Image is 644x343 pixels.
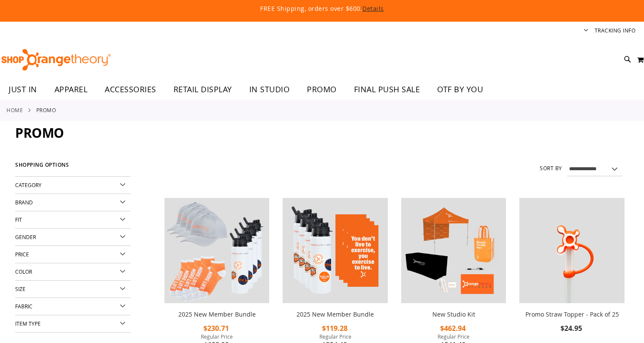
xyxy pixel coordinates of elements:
span: Regular Price [283,333,388,340]
span: Item Type [15,320,41,327]
div: Fabric [15,298,131,315]
span: $24.95 [560,324,583,333]
a: New Studio Kit [432,310,475,318]
img: 2025 New Member Bundle [164,198,270,303]
a: Home [6,106,23,114]
span: $462.94 [440,324,467,333]
div: Brand [15,194,131,211]
span: OTF BY YOU [437,80,483,99]
span: Brand [15,199,33,206]
a: RETAIL DISPLAY [165,80,241,100]
a: 2025 New Member Bundle [296,310,374,318]
a: 2025 New Member Bundle [164,198,270,305]
span: Color [15,268,32,275]
span: $230.71 [203,324,230,333]
a: PROMO [298,80,345,99]
a: IN STUDIO [241,80,299,100]
span: Fabric [15,303,32,310]
span: FINAL PUSH SALE [354,80,420,99]
strong: PROMO [36,106,56,114]
span: Gender [15,233,36,240]
span: Regular Price [164,333,270,340]
span: APPAREL [55,80,88,99]
div: Price [15,246,131,263]
span: RETAIL DISPLAY [174,80,232,99]
a: APPAREL [46,80,97,100]
div: Item Type [15,315,131,333]
a: Promo Straw Topper - Pack of 25 [525,310,619,318]
a: Tracking Info [595,27,636,34]
span: $119.28 [322,324,349,333]
span: Price [15,251,29,258]
a: Details [362,4,384,13]
a: FINAL PUSH SALE [345,80,429,100]
span: PROMO [307,80,337,99]
span: IN STUDIO [249,80,290,99]
strong: Shopping Options [15,158,131,177]
img: Promo Straw Topper - Pack of 25 [519,198,625,303]
span: PROMO [15,124,64,142]
a: Promo Straw Topper - Pack of 25 [519,198,625,305]
span: Regular Price [401,333,506,340]
a: ACCESSORIES [96,80,165,100]
div: Category [15,177,131,194]
span: JUST IN [9,80,37,99]
a: 2025 New Member Bundle [178,310,256,318]
a: New Studio Kit [401,198,506,305]
div: Gender [15,229,131,246]
a: 2025 New Member Bundle [283,198,388,305]
div: Color [15,263,131,281]
span: Size [15,285,26,292]
img: 2025 New Member Bundle [283,198,388,303]
img: New Studio Kit [401,198,506,303]
span: Fit [15,216,22,223]
label: Sort By [540,165,562,172]
p: FREE Shipping, orders over $600. [62,4,582,13]
div: Size [15,281,131,298]
button: Account menu [584,27,588,35]
span: Category [15,181,42,188]
a: OTF BY YOU [428,80,492,100]
div: Fit [15,211,131,229]
span: ACCESSORIES [105,80,156,99]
